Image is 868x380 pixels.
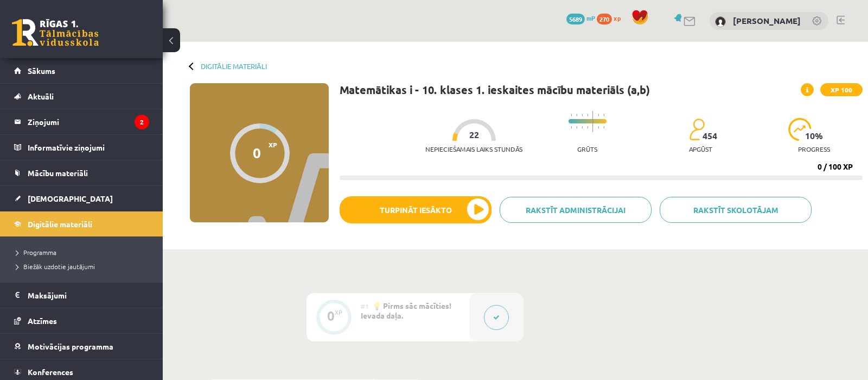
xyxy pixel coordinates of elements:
[361,302,369,310] span: #1
[614,14,621,22] span: xp
[340,196,492,223] button: Turpināt iesākto
[253,145,261,161] div: 0
[597,14,626,22] a: 270 xp
[16,247,152,257] a: Programma
[820,83,863,96] span: XP 100
[500,197,652,223] a: Rakstīt administrācijai
[14,58,149,83] a: Sākums
[469,130,479,140] span: 22
[576,126,577,129] img: icon-short-line-57e1e144782c952c97e751825c79c345078a6d821885a25fce030b3d8c18986b.svg
[361,301,451,320] span: 💡 Pirms sāc mācīties! Ievada daļa.
[733,15,801,26] a: [PERSON_NAME]
[12,19,99,46] a: Rīgas 1. Tālmācības vidusskola
[598,126,599,129] img: icon-short-line-57e1e144782c952c97e751825c79c345078a6d821885a25fce030b3d8c18986b.svg
[14,334,149,359] a: Motivācijas programma
[571,114,572,116] img: icon-short-line-57e1e144782c952c97e751825c79c345078a6d821885a25fce030b3d8c18986b.svg
[603,114,604,116] img: icon-short-line-57e1e144782c952c97e751825c79c345078a6d821885a25fce030b3d8c18986b.svg
[689,145,712,153] p: apgūst
[28,194,113,203] span: [DEMOGRAPHIC_DATA]
[587,126,588,129] img: icon-short-line-57e1e144782c952c97e751825c79c345078a6d821885a25fce030b3d8c18986b.svg
[14,308,149,333] a: Atzīmes
[566,14,595,22] a: 5689 mP
[14,84,149,109] a: Aktuāli
[28,283,149,308] legend: Maksājumi
[788,118,812,141] img: icon-progress-161ccf0a02000e728c5f80fcf4c31c7af3da0e1684b2b1d7c360e028c24a22f1.svg
[603,126,604,129] img: icon-short-line-57e1e144782c952c97e751825c79c345078a6d821885a25fce030b3d8c18986b.svg
[28,219,92,229] span: Digitālie materiāli
[28,135,149,160] legend: Informatīvie ziņojumi
[28,367,73,377] span: Konferences
[715,16,726,27] img: Ardis Slakteris
[28,316,57,326] span: Atzīmes
[598,114,599,116] img: icon-short-line-57e1e144782c952c97e751825c79c345078a6d821885a25fce030b3d8c18986b.svg
[135,115,149,129] i: 2
[16,248,56,257] span: Programma
[14,211,149,236] a: Digitālie materiāli
[14,160,149,185] a: Mācību materiāli
[16,261,152,271] a: Biežāk uzdotie jautājumi
[269,141,277,148] span: XP
[201,62,267,70] a: Digitālie materiāli
[425,145,522,153] p: Nepieciešamais laiks stundās
[335,309,342,315] div: XP
[703,131,717,141] span: 454
[582,114,583,116] img: icon-short-line-57e1e144782c952c97e751825c79c345078a6d821885a25fce030b3d8c18986b.svg
[571,126,572,129] img: icon-short-line-57e1e144782c952c97e751825c79c345078a6d821885a25fce030b3d8c18986b.svg
[577,145,597,153] p: Grūts
[689,118,705,141] img: students-c634bb4e5e11cddfef0936a35e636f08e4e9abd3cc4e673bd6f9a4125e45ecb1.svg
[576,114,577,116] img: icon-short-line-57e1e144782c952c97e751825c79c345078a6d821885a25fce030b3d8c18986b.svg
[566,14,585,24] span: 5689
[805,131,824,141] span: 10 %
[582,126,583,129] img: icon-short-line-57e1e144782c952c97e751825c79c345078a6d821885a25fce030b3d8c18986b.svg
[28,168,88,178] span: Mācību materiāli
[28,66,55,76] span: Sākums
[586,14,595,22] span: mP
[28,109,149,134] legend: Ziņojumi
[28,91,54,101] span: Aktuāli
[14,109,149,134] a: Ziņojumi2
[592,111,593,132] img: icon-long-line-d9ea69661e0d244f92f715978eff75569469978d946b2353a9bb055b3ed8787d.svg
[14,186,149,211] a: [DEMOGRAPHIC_DATA]
[14,283,149,308] a: Maksājumi
[597,14,612,24] span: 270
[16,262,95,271] span: Biežāk uzdotie jautājumi
[798,145,830,153] p: progress
[587,114,588,116] img: icon-short-line-57e1e144782c952c97e751825c79c345078a6d821885a25fce030b3d8c18986b.svg
[660,197,812,223] a: Rakstīt skolotājam
[28,341,113,351] span: Motivācijas programma
[327,311,335,321] div: 0
[14,135,149,160] a: Informatīvie ziņojumi
[340,83,650,96] h1: Matemātikas i - 10. klases 1. ieskaites mācību materiāls (a,b)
